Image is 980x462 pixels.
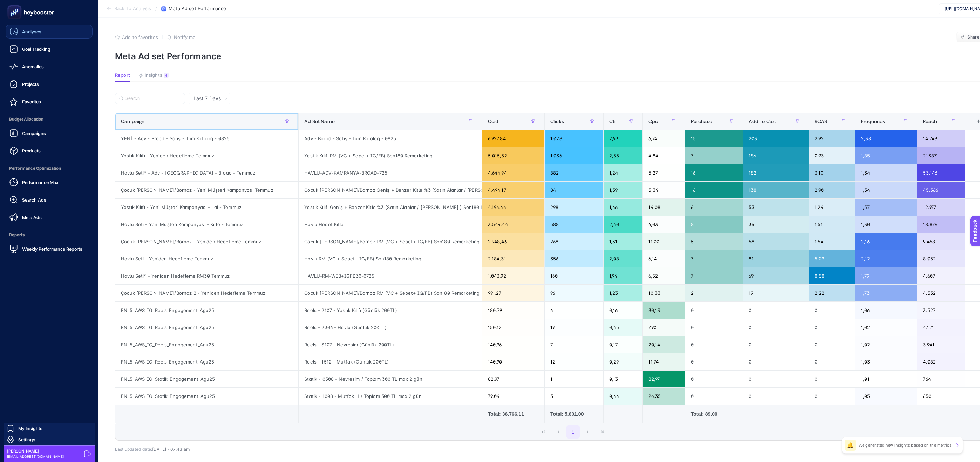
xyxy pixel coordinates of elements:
a: Search Ads [6,193,93,207]
div: 6,74 [643,130,685,147]
a: Anomalies [6,60,93,74]
div: 0 [743,302,809,319]
span: Last updated date: [115,447,152,452]
div: 5,34 [643,182,685,198]
div: 2,40 [604,216,642,233]
div: 2,16 [855,233,917,250]
div: 0 [809,353,855,370]
div: 0 [809,371,855,387]
span: Reports [6,228,93,242]
div: 650 [917,388,965,405]
div: Reels - 3107 - Nevresim (Günlük 200TL) [299,336,482,353]
span: Ctr [609,118,616,124]
div: 81 [743,250,809,267]
div: 16 [685,164,743,181]
div: 7 [685,147,743,164]
div: 1,03 [855,353,917,370]
span: Anomalies [22,64,44,69]
div: 1.028 [545,130,603,147]
div: Reels - 2306 - Havlu (Günlük 200TL) [299,319,482,336]
a: Favorites [6,95,93,109]
div: 15 [685,130,743,147]
div: Statik - 0508 - Nevresim / Toplam 300 TL max 2 gün [299,371,482,387]
div: 1,30 [855,216,917,233]
div: Yastık Kılıfı Geniş + Benzer Kitle %3 (Satın Alanlar / [PERSON_NAME] ) Son180 Lookalike [299,199,482,216]
span: [DATE]・07:43 am [152,447,190,452]
div: 1,54 [809,233,855,250]
div: 0,93 [809,147,855,164]
div: 2,08 [604,250,642,267]
div: Havlu Seti - Yeniden Hedefleme Temmuz [115,250,298,267]
div: FNL5_AWS_IG_Reels_Engagement_Agu25 [115,336,298,353]
span: Clicks [550,118,564,124]
div: 2,22 [809,285,855,301]
div: 0 [743,336,809,353]
div: 140,96 [482,336,544,353]
span: Last 7 Days [193,95,221,102]
div: 14,08 [643,199,685,216]
div: 20,14 [643,336,685,353]
a: My Insights [4,423,95,434]
div: 0 [685,388,743,405]
div: 1,24 [604,164,642,181]
div: 6 [545,302,603,319]
span: Favorites [22,99,41,104]
div: FNL5_AWS_IG_Statik_Engagement_Agu25 [115,371,298,387]
div: 1,02 [855,336,917,353]
div: 12 [545,353,603,370]
span: [PERSON_NAME] [7,448,64,454]
div: 0 [685,302,743,319]
div: 1.036 [545,147,603,164]
div: 0 [685,319,743,336]
div: 6,52 [643,267,685,284]
p: We generated new insights based on the metrics [859,442,952,448]
div: 4 [164,73,169,78]
div: 4.196,46 [482,199,544,216]
div: 4.607 [917,267,965,284]
div: 1,24 [809,199,855,216]
div: 2,92 [809,130,855,147]
div: FNL5_AWS_IG_Reels_Engagement_Agu25 [115,302,298,319]
div: 268 [545,233,603,250]
span: Performance Max [22,179,59,185]
span: Frequency [861,118,885,124]
div: 4.082 [917,353,965,370]
div: 12.977 [917,199,965,216]
a: Goal Tracking [6,42,93,56]
div: 7 [685,267,743,284]
div: 8,58 [809,267,855,284]
div: 11,00 [643,233,685,250]
span: Projects [22,81,39,87]
div: Çocuk [PERSON_NAME]/Bornoz - Yeniden Hedefleme Temmuz [115,233,298,250]
div: Çocuk [PERSON_NAME]/Bornoz RM (VC + Sepet+ IG/FB) Son180 Remarketing [299,233,482,250]
span: Meta Ad set Performance [169,6,226,12]
input: Search [125,96,181,101]
div: 3.941 [917,336,965,353]
a: Meta Ads [6,210,93,224]
a: Analyses [6,25,93,39]
div: 7,90 [643,319,685,336]
span: Campaign [121,118,144,124]
div: 1,23 [604,285,642,301]
div: FNL5_AWS_IG_Reels_Engagement_Agu25 [115,319,298,336]
div: YENİ - Adv - Broad - Satış - Tum Katalog - 0825 [115,130,298,147]
div: 1,01 [855,371,917,387]
div: 1,34 [855,182,917,198]
div: 0 [809,319,855,336]
span: Insights [145,73,162,78]
div: HAVLU-ADV-KAMPANYA-BROAD-725 [299,164,482,181]
div: 10,33 [643,285,685,301]
span: Share [967,34,980,40]
div: 5.015,52 [482,147,544,164]
div: Havlu Seti - Yeni Müşteri Kampanyası - Kitle - Temmuz [115,216,298,233]
div: 6.927,84 [482,130,544,147]
div: 1,46 [604,199,642,216]
div: 841 [545,182,603,198]
div: 764 [917,371,965,387]
div: 4.494,17 [482,182,544,198]
span: Add To Cart [749,118,776,124]
div: Havlu Hedef Kitle [299,216,482,233]
div: 3.544,44 [482,216,544,233]
div: 4.121 [917,319,965,336]
div: 1,85 [855,147,917,164]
